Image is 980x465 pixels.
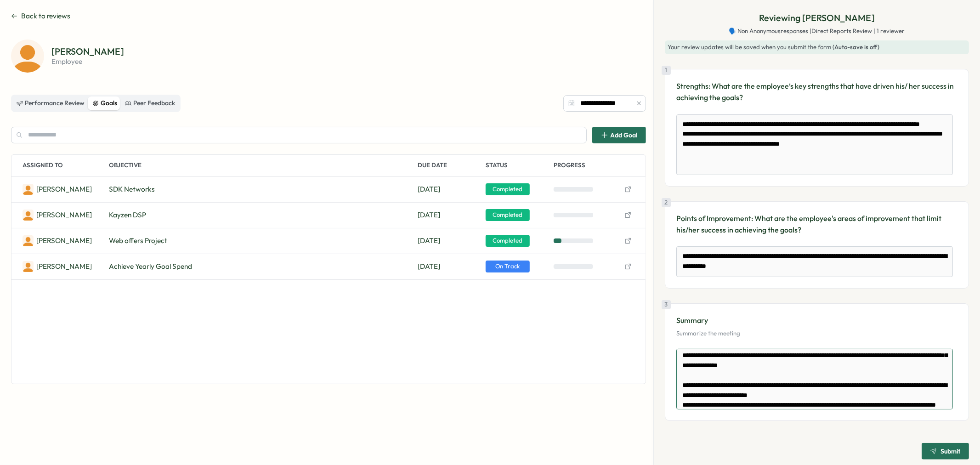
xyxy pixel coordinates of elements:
span: (Auto-save is off) [833,43,879,51]
div: Goals [92,98,117,108]
span: Submit [940,448,960,454]
span: Kayzen DSP [109,210,146,220]
img: Deniz [23,261,34,272]
a: Deniz[PERSON_NAME] [23,235,92,246]
span: Your review updates will be saved when you submit the form [668,43,879,51]
p: Summary [676,315,957,326]
img: Deniz [23,235,34,246]
span: Achieve Yearly Goal Spend [109,261,192,272]
div: 2 [662,198,671,207]
span: 🗣️ Non Anonymous responses | Direct Reports Review | 1 reviewer [729,27,905,35]
p: Progress [554,155,618,176]
p: Deniz [36,210,92,220]
p: employee [51,58,124,65]
p: Deniz [36,261,92,272]
div: Performance Review [17,98,85,108]
span: Add Goal [610,132,637,138]
p: Deniz [36,184,92,194]
span: Dec 31, 2025 [418,261,440,272]
span: Back to reviews [21,11,70,21]
p: Status [486,155,550,176]
p: Deniz [36,236,92,246]
div: 1 [662,66,671,75]
img: Deniz [23,184,34,195]
button: Back to reviews [11,11,70,21]
span: Jun 30, 2025 [418,210,440,220]
p: Summarize the meeting [676,329,957,338]
div: Peer Feedback [125,98,175,108]
span: Completed [486,235,530,247]
p: Objective [109,155,414,176]
span: SDK Networks [109,184,155,194]
span: Completed [486,183,530,195]
a: Deniz[PERSON_NAME] [23,261,92,272]
span: On Track [486,261,530,272]
p: Reviewing [PERSON_NAME] [759,11,875,25]
p: [PERSON_NAME] [51,47,124,56]
img: Deniz [11,40,44,73]
p: Due Date [418,155,482,176]
a: Deniz[PERSON_NAME] [23,210,92,221]
button: Submit [922,443,969,459]
p: Strengths: What are the employee’s key strengths that have driven his/ her success in achieving t... [676,80,957,103]
div: 3 [662,300,671,309]
span: Completed [486,209,530,221]
a: Deniz[PERSON_NAME] [23,184,92,195]
p: Points of Improvement: What are the employee's areas of improvement that limit his/her success in... [676,213,957,236]
p: Assigned To [23,155,105,176]
span: Web offers Project [109,236,167,246]
button: Add Goal [592,127,646,143]
span: Jun 01, 2025 [418,236,440,246]
span: Jun 01, 2025 [418,184,440,194]
img: Deniz [23,210,34,221]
